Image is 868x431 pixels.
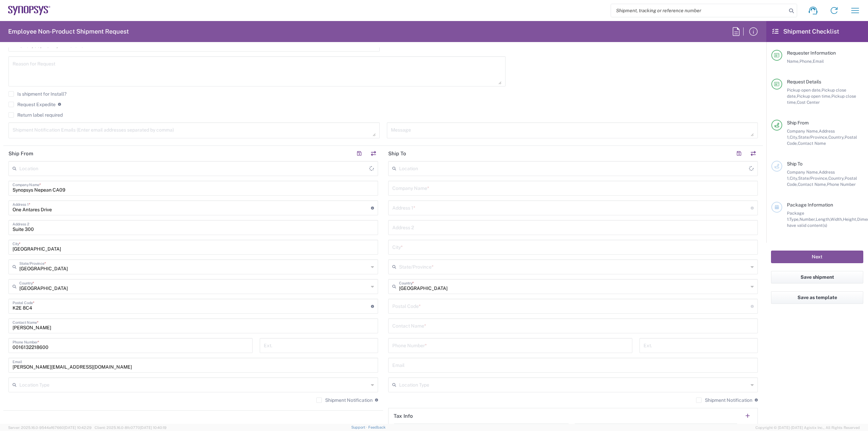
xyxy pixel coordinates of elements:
button: Next [771,251,863,263]
h2: Tax Info [394,413,413,419]
span: Phone Number [827,182,856,187]
span: Copyright © [DATE]-[DATE] Agistix Inc., All Rights Reserved [755,425,860,431]
h2: Ship To [388,150,406,157]
span: Contact Name, [798,182,827,187]
label: Request Expedite [8,102,56,107]
span: Package 1: [787,211,804,222]
span: Company Name, [787,129,819,134]
span: Contact Name [798,141,826,146]
span: Package Information [787,202,833,208]
label: Return label required [8,112,63,118]
input: Shipment, tracking or reference number [611,4,787,17]
button: Save as template [771,291,863,304]
button: Save shipment [771,271,863,283]
label: Is shipment for Install? [8,91,66,97]
span: Name, [787,59,800,64]
label: Shipment Notification [316,397,373,403]
span: State/Province, [798,135,828,140]
span: Number, [800,217,816,222]
span: Height, [843,217,857,222]
span: Length, [816,217,830,222]
a: Feedback [368,425,386,429]
span: Width, [830,217,843,222]
span: Company Name, [787,170,819,175]
span: Type, [789,217,800,222]
span: State/Province, [798,176,828,181]
span: Request Details [787,79,821,84]
span: City, [790,135,798,140]
a: Support [351,425,368,429]
span: Requester Information [787,50,836,56]
span: Ship From [787,120,809,125]
span: Pickup open date, [787,87,822,93]
h2: Ship From [8,150,33,157]
h2: Employee Non-Product Shipment Request [8,27,129,36]
span: [DATE] 10:42:29 [64,426,92,430]
span: City, [790,176,798,181]
span: [DATE] 10:40:19 [140,426,166,430]
span: Email [813,59,824,64]
label: Shipment Notification [696,397,752,403]
h2: Shipment Checklist [772,27,839,36]
span: Country, [828,176,845,181]
span: Country, [828,135,845,140]
span: Pickup open time, [797,94,831,99]
span: Phone, [800,59,813,64]
span: Cost Center [797,100,820,105]
span: Ship To [787,161,803,166]
span: Client: 2025.16.0-8fc0770 [95,426,166,430]
span: Server: 2025.16.0-9544af67660 [8,426,92,430]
